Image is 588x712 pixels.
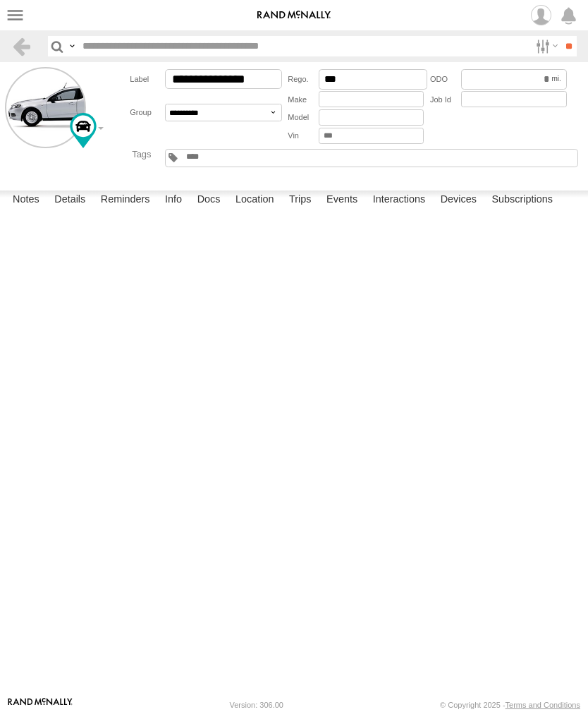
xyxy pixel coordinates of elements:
label: Search Query [66,36,78,56]
img: rand-logo.svg [257,11,331,20]
label: Reminders [94,191,157,210]
div: Change Map Icon [70,113,97,148]
label: Search Filter Options [530,36,561,56]
label: Devices [434,191,484,210]
label: Details [47,191,92,210]
label: Location [228,191,281,210]
div: © Copyright 2025 - [440,701,580,709]
label: Subscriptions [484,191,560,210]
label: Interactions [366,191,433,210]
label: Events [319,191,365,210]
div: Version: 306.00 [230,701,283,709]
a: Visit our Website [8,698,73,712]
label: Docs [190,191,228,210]
label: Trips [282,191,319,210]
a: Back to previous Page [11,36,32,56]
label: Notes [6,191,47,210]
a: Terms and Conditions [506,701,580,709]
label: Info [158,191,189,210]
